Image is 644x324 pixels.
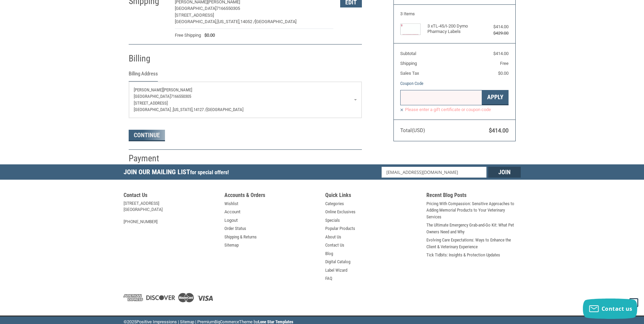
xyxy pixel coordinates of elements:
[173,107,194,112] span: [US_STATE],
[481,30,509,37] div: $429.00
[400,11,509,17] h3: 3 Items
[129,53,168,64] h2: Billing
[134,101,168,106] span: [STREET_ADDRESS]
[163,87,192,92] span: [PERSON_NAME]
[224,200,238,207] a: Wishlist
[217,19,240,24] span: [US_STATE],
[325,217,340,224] a: Specials
[240,19,255,24] span: 14052 /
[426,222,521,235] a: The Ultimate Emergency Grab-and-Go Kit: What Pet Owners Need and Why
[129,153,168,164] h2: Payment
[134,87,163,92] span: [PERSON_NAME]
[129,70,158,81] legend: Billing Address
[134,107,173,112] span: [GEOGRAPHIC_DATA] ,
[325,192,420,200] h5: Quick Links
[325,258,350,265] a: Digital Catalog
[426,237,521,250] a: Evolving Care Expectations: Ways to Enhance the Client & Veterinary Experience
[190,169,229,176] span: for special offers!
[489,127,509,134] span: $414.00
[400,71,419,76] span: Sales Tax
[124,200,218,225] address: [STREET_ADDRESS] [GEOGRAPHIC_DATA] [PHONE_NUMBER]
[255,19,296,24] span: [GEOGRAPHIC_DATA]
[325,234,341,240] a: About Us
[602,305,632,312] span: Contact us
[216,6,240,11] span: 7166550305
[427,23,480,35] h4: 3 x TL-45/I-200 Dymo Pharmacy Labels
[400,51,416,56] span: Subtotal
[224,217,238,224] a: Logout
[325,242,344,249] a: Contact Us
[482,90,509,105] button: Apply
[400,127,425,133] span: Total (USD)
[426,200,521,220] a: Pricing With Compassion: Sensitive Approaches to Adding Memorial Products to Your Veterinary Serv...
[382,167,486,178] input: Email
[206,107,243,112] span: [GEOGRAPHIC_DATA]
[224,234,257,240] a: Shipping & Returns
[325,267,347,274] a: Label Wizard
[124,192,218,200] h5: Contact Us
[325,225,355,232] a: Popular Products
[400,81,423,86] a: Coupon Code
[400,90,482,105] input: Gift Certificate or Coupon Code
[224,242,239,249] a: Sitemap
[175,19,217,24] span: [GEOGRAPHIC_DATA],
[134,94,171,99] span: [GEOGRAPHIC_DATA]
[175,13,214,18] span: [STREET_ADDRESS]
[325,250,333,257] a: Blog
[400,61,417,66] span: Shipping
[400,107,509,112] label: Please enter a gift certificate or coupon code
[325,275,332,282] a: FAQ
[325,209,355,215] a: Online Exclusives
[124,164,232,182] h5: Join Our Mailing List
[426,192,521,200] h5: Recent Blog Posts
[224,225,246,232] a: Order Status
[175,32,201,39] span: Free Shipping
[129,130,165,141] button: Continue
[224,192,319,200] h5: Accounts & Orders
[194,107,206,112] span: 14127 /
[325,200,344,207] a: Categories
[488,167,521,178] input: Join
[201,32,215,39] span: $0.00
[171,94,191,99] span: 7166550305
[129,82,362,118] a: Enter or select a different address
[175,6,216,11] span: [GEOGRAPHIC_DATA]
[498,71,509,76] span: $0.00
[583,299,637,319] button: Contact us
[493,51,509,56] span: $414.00
[500,61,509,66] span: Free
[481,23,509,30] div: $414.00
[426,252,500,258] a: Tick Tidbits: Insights & Protection Updates
[224,209,240,215] a: Account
